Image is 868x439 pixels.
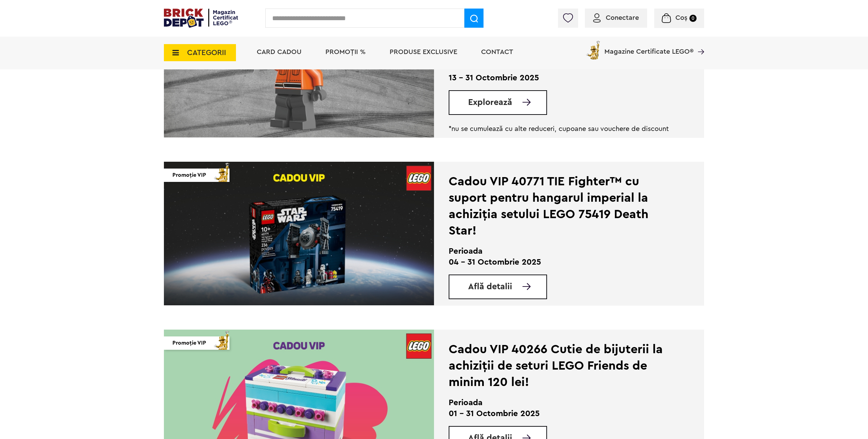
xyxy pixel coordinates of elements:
img: vip_page_imag.png [211,161,233,182]
span: Promoție VIP [172,169,206,182]
p: 04 - 31 Octombrie 2025 [449,257,670,268]
div: Cadou VIP 40771 TIE Fighter™ cu suport pentru hangarul imperial la achiziția setului LEGO 75419 D... [449,173,670,239]
a: Află detalii [468,282,546,291]
span: Promoție VIP [172,336,206,350]
div: Cadou VIP 40266 Cutie de bijuterii la achiziții de seturi LEGO Friends de minim 120 lei! [449,341,670,390]
a: Conectare [593,14,639,21]
span: Coș [675,14,687,21]
a: Produse exclusive [390,49,457,55]
span: Magazine Certificate LEGO® [604,39,694,55]
span: Conectare [606,14,639,21]
span: Explorează [468,98,512,107]
a: Card Cadou [257,49,302,55]
p: *nu se cumulează cu alte reduceri, cupoane sau vouchere de discount [449,125,670,133]
a: PROMOȚII % [325,49,366,55]
span: Află detalii [468,282,512,291]
a: Contact [481,49,513,55]
small: 0 [689,15,697,22]
span: CATEGORII [187,49,226,56]
img: vip_page_imag.png [211,329,233,350]
a: Magazine Certificate LEGO® [694,39,704,46]
p: 01 - 31 Octombrie 2025 [449,408,670,419]
a: Explorează [468,98,546,107]
p: 13 - 31 Octombrie 2025 [449,72,670,83]
h2: Perioada [449,246,670,257]
h2: Perioada [449,397,670,408]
